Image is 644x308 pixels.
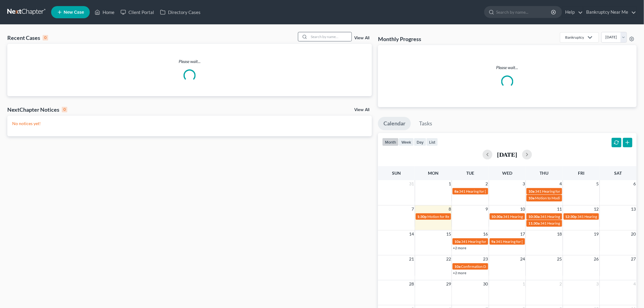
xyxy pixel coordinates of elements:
[496,239,551,244] span: 341 Hearing for [PERSON_NAME]
[631,205,637,213] span: 13
[497,151,517,158] h2: [DATE]
[309,32,352,41] input: Search by name...
[117,7,157,18] a: Client Portal
[454,264,460,269] span: 10a
[446,280,452,288] span: 29
[528,214,540,219] span: 10:30a
[414,117,438,130] a: Tasks
[583,7,636,18] a: Bankruptcy Near Me
[414,138,426,146] button: day
[578,214,632,219] span: 341 Hearing for [PERSON_NAME]
[467,170,474,176] span: Tue
[43,35,48,40] div: 0
[448,205,452,213] span: 8
[461,239,516,244] span: 341 Hearing for [PERSON_NAME]
[409,255,415,263] span: 21
[633,280,637,288] span: 4
[448,180,452,187] span: 1
[453,246,466,250] a: +2 more
[540,170,549,176] span: Thu
[593,230,600,238] span: 19
[535,196,563,200] span: Motion to Modify
[565,35,584,40] div: Bankruptcy
[559,180,563,187] span: 4
[446,230,452,238] span: 15
[459,189,513,194] span: 341 Hearing for [PERSON_NAME]
[633,180,637,187] span: 6
[557,230,563,238] span: 18
[631,255,637,263] span: 27
[92,7,117,18] a: Home
[454,189,458,194] span: 8a
[12,121,367,127] p: No notices yet!
[446,255,452,263] span: 22
[64,10,84,15] span: New Case
[7,34,48,41] div: Recent Cases
[528,221,540,226] span: 11:30a
[528,189,534,194] span: 10a
[502,170,512,176] span: Wed
[7,106,67,113] div: NextChapter Notices
[631,230,637,238] span: 20
[418,214,427,219] span: 1:30p
[503,214,558,219] span: 341 Hearing for [PERSON_NAME]
[522,280,526,288] span: 1
[593,255,600,263] span: 26
[382,138,399,146] button: month
[354,108,369,112] a: View All
[557,255,563,263] span: 25
[535,189,609,194] span: 341 Hearing for [PERSON_NAME], Cleopathra
[378,117,411,130] a: Calendar
[492,214,503,219] span: 10:30a
[483,255,489,263] span: 23
[409,230,415,238] span: 14
[522,180,526,187] span: 3
[614,170,622,176] span: Sat
[520,205,526,213] span: 10
[454,239,460,244] span: 10a
[483,230,489,238] span: 16
[383,65,632,71] p: Please wait...
[578,170,584,176] span: Fri
[593,205,600,213] span: 12
[461,264,628,269] span: Confirmation Date for [PERSON_NAME] [GEOGRAPHIC_DATA][PERSON_NAME][GEOGRAPHIC_DATA]
[483,280,489,288] span: 30
[565,214,577,219] span: 12:30p
[596,180,600,187] span: 5
[378,35,421,43] h3: Monthly Progress
[426,138,438,146] button: list
[399,138,414,146] button: week
[392,170,401,176] span: Sun
[428,170,439,176] span: Mon
[562,7,583,18] a: Help
[7,58,372,65] p: Please wait...
[453,271,466,275] a: +2 more
[557,205,563,213] span: 11
[485,205,489,213] span: 9
[354,36,369,40] a: View All
[411,205,415,213] span: 7
[492,239,495,244] span: 9a
[485,180,489,187] span: 2
[520,255,526,263] span: 24
[428,214,468,219] span: Motion for Relief Hearing
[596,280,600,288] span: 3
[409,280,415,288] span: 28
[559,280,563,288] span: 2
[157,7,204,18] a: Directory Cases
[520,230,526,238] span: 17
[409,180,415,187] span: 31
[62,107,67,112] div: 0
[540,221,595,226] span: 341 Hearing for [PERSON_NAME]
[528,196,534,200] span: 10a
[496,6,552,18] input: Search by name...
